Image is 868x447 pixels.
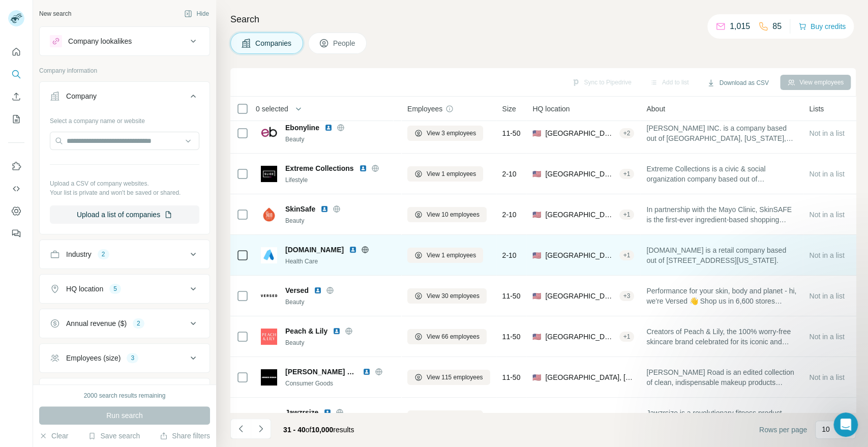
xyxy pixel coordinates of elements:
button: Share filters [160,431,210,441]
div: 2000 search results remaining [84,391,166,400]
span: Extreme Collections [285,163,354,173]
button: Navigate to previous page [230,419,251,439]
p: Company information [39,66,210,75]
button: Annual revenue ($)2 [40,311,209,336]
span: Ebonyline [285,123,319,133]
div: Beauty [285,135,395,144]
div: Profile image for Miranda [138,16,159,37]
div: Employees (size) [66,353,121,363]
div: + 1 [619,210,635,219]
div: Ask a questionAI Agent and team can help [10,267,193,306]
h4: Search [230,12,856,26]
div: HQ location [66,284,103,294]
span: View 3 employees [427,129,476,138]
span: Performance for your skin, body and planet - hi, we're Versed 👋 Shop us in 6,600 stores globally ... [646,286,797,306]
span: People [333,38,356,48]
span: [GEOGRAPHIC_DATA], [US_STATE] [545,169,615,179]
span: 11-50 [502,128,521,138]
span: Companies [255,38,292,48]
button: Messages [68,317,135,358]
span: Not in a list [809,251,844,259]
span: About [646,104,665,114]
button: Upload a list of companies [50,205,199,224]
span: Not in a list [809,170,844,178]
button: Industry2 [40,242,209,266]
span: 2-10 [502,210,517,220]
button: Quick start [8,43,24,61]
img: logo [20,19,30,36]
div: Annual revenue ($) [66,318,127,329]
span: 🇺🇸 [532,210,541,220]
button: Navigate to next page [251,419,271,439]
div: AI Agent and team can help [21,286,170,297]
span: 🇺🇸 [532,250,541,260]
img: Profile image for Aurélie [100,16,120,37]
span: Lists [809,104,824,114]
div: 2 [133,319,144,328]
img: Logo of Peach & Lily [261,329,277,345]
span: View 1 employees [427,169,476,178]
iframe: Intercom live chat [833,412,858,437]
span: 2-10 [502,250,517,260]
div: + 3 [619,291,635,301]
button: HQ location5 [40,277,209,301]
img: LinkedIn logo [314,286,322,294]
span: SkinSafe [285,204,315,214]
button: Clear [39,431,68,441]
span: 11-50 [502,332,521,342]
button: My lists [8,110,24,128]
span: [PERSON_NAME] Road is an edited collection of clean, indispensable makeup products designed for e... [646,367,797,388]
span: 🇺🇸 [532,128,541,138]
div: Company [66,91,97,101]
span: In partnership with the Mayo Clinic, SkinSAFE is the first-ever ingredient-based shopping assista... [646,204,797,225]
img: Avatar [8,10,24,26]
div: + 2 [619,129,635,138]
span: Rows per page [759,425,807,435]
span: [GEOGRAPHIC_DATA], [US_STATE] [545,291,615,301]
span: 10,000 [311,426,333,434]
span: Not in a list [809,211,844,219]
p: Upload a CSV of company websites. [50,179,199,188]
span: View 66 employees [427,332,480,341]
p: How can we help? [20,141,183,159]
span: Creators of Peach & Lily, the 100% worry-free skincare brand celebrated for its iconic and award-... [646,326,797,347]
span: Not in a list [809,292,844,300]
span: 11-50 [502,291,521,301]
div: Lifestyle [285,175,395,185]
span: results [283,426,354,434]
span: Peach & Lily [285,326,327,336]
span: Messages [84,343,119,350]
div: Health Care [285,257,395,266]
div: New search [39,9,71,18]
div: Ask a question [21,276,170,286]
span: HQ location [532,104,570,114]
img: LinkedIn logo [359,164,367,172]
div: Beauty [285,338,395,347]
button: View 1 employees [407,248,483,263]
span: [GEOGRAPHIC_DATA], [US_STATE] [545,210,615,220]
p: 1,015 [730,20,750,33]
button: View 66 employees [407,329,487,344]
span: [PERSON_NAME] INC. is a company based out of [GEOGRAPHIC_DATA], [US_STATE], [GEOGRAPHIC_DATA]. [646,123,797,143]
span: View 1 employees [427,251,476,260]
span: Jawzrsize [285,407,318,418]
button: Enrich CSV [8,87,24,106]
span: [GEOGRAPHIC_DATA], [GEOGRAPHIC_DATA] [545,250,615,260]
img: LinkedIn logo [333,327,341,335]
button: Search [8,65,24,83]
button: Employees (size)3 [40,346,209,370]
button: Help [136,317,203,358]
span: Size [502,104,516,114]
img: Logo of Versed [261,294,277,297]
div: Close [175,16,193,35]
h2: Status Surfe [21,180,183,191]
p: Hi [PERSON_NAME][EMAIL_ADDRESS][PERSON_NAME][DOMAIN_NAME] 👋 [20,72,183,141]
img: Logo of SkinSafe [261,206,277,223]
button: Buy credits [798,19,846,34]
img: Logo of Ebonyline [261,126,277,140]
span: Help [161,343,177,350]
span: 0 selected [256,104,288,114]
div: 5 [109,284,121,293]
span: 🇺🇸 [532,332,541,342]
img: Logo of Extreme Collections [261,166,277,182]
